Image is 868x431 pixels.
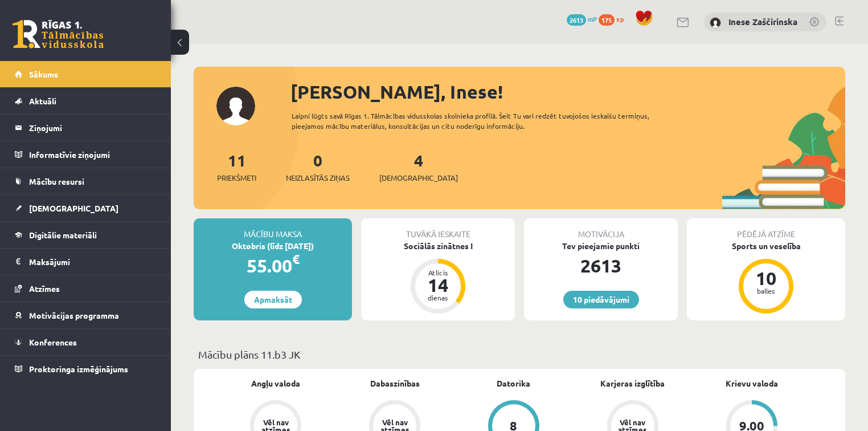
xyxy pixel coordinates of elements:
a: Motivācijas programma [15,302,157,328]
div: 55.00 [194,252,352,279]
span: Atzīmes [29,283,60,294]
a: Sākums [15,61,157,87]
span: Proktoringa izmēģinājums [29,364,128,374]
div: balles [749,287,783,294]
div: Mācību maksa [194,218,352,240]
div: Tev pieejamie punkti [524,240,678,252]
div: [PERSON_NAME], Inese! [290,78,845,105]
a: [DEMOGRAPHIC_DATA] [15,195,157,221]
span: [DEMOGRAPHIC_DATA] [29,203,118,213]
a: Mācību resursi [15,168,157,194]
a: Karjeras izglītība [600,377,665,389]
a: Maksājumi [15,249,157,275]
legend: Maksājumi [29,249,157,275]
div: Pēdējā atzīme [687,218,845,240]
span: Digitālie materiāli [29,230,97,240]
span: [DEMOGRAPHIC_DATA] [379,172,458,184]
div: dienas [421,294,455,301]
div: Atlicis [421,269,455,276]
span: Priekšmeti [217,172,256,184]
a: Angļu valoda [251,377,300,389]
span: Motivācijas programma [29,310,119,320]
span: € [292,251,300,267]
a: Apmaksāt [244,291,302,308]
img: Inese Zaščirinska [710,17,721,29]
span: 175 [599,14,615,26]
a: Proktoringa izmēģinājums [15,356,157,382]
a: Aktuāli [15,88,157,114]
div: 2613 [524,252,678,279]
p: Mācību plāns 11.b3 JK [198,347,841,362]
a: Sports un veselība 10 balles [687,240,845,315]
a: Inese Zaščirinska [728,16,797,27]
a: Krievu valoda [726,377,778,389]
legend: Ziņojumi [29,115,157,141]
a: Konferences [15,329,157,355]
span: Konferences [29,337,77,347]
a: Ziņojumi [15,115,157,141]
span: Aktuāli [29,96,56,106]
a: Digitālie materiāli [15,222,157,248]
a: 10 piedāvājumi [563,291,639,308]
a: Informatīvie ziņojumi [15,141,157,168]
div: 14 [421,276,455,294]
span: Mācību resursi [29,176,84,186]
span: mP [588,14,597,23]
div: Motivācija [524,218,678,240]
a: 2613 mP [567,14,597,23]
span: Neizlasītās ziņas [286,172,350,184]
div: Tuvākā ieskaite [361,218,515,240]
div: Laipni lūgts savā Rīgas 1. Tālmācības vidusskolas skolnieka profilā. Šeit Tu vari redzēt tuvojošo... [292,111,682,131]
a: Datorika [497,377,530,389]
a: Dabaszinības [370,377,420,389]
a: Rīgas 1. Tālmācības vidusskola [13,20,104,48]
div: Oktobris (līdz [DATE]) [194,240,352,252]
span: Sākums [29,69,58,79]
a: 0Neizlasītās ziņas [286,150,350,184]
div: Sports un veselība [687,240,845,252]
a: Atzīmes [15,275,157,302]
a: Sociālās zinātnes I Atlicis 14 dienas [361,240,515,315]
a: 175 xp [599,14,629,23]
span: 2613 [567,14,586,26]
legend: Informatīvie ziņojumi [29,141,157,168]
a: 11Priekšmeti [217,150,256,184]
div: 10 [749,269,783,287]
a: 4[DEMOGRAPHIC_DATA] [379,150,458,184]
div: Sociālās zinātnes I [361,240,515,252]
span: xp [616,14,624,23]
